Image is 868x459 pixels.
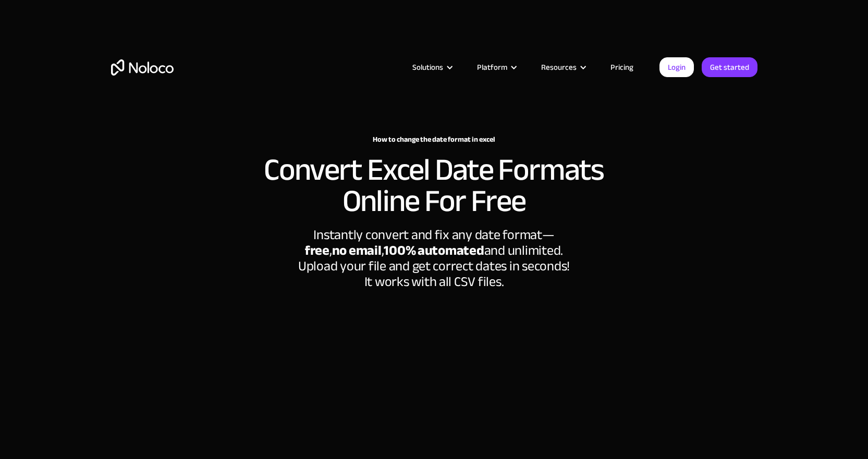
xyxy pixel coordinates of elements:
[528,60,597,74] div: Resources
[412,60,443,74] div: Solutions
[659,57,694,77] a: Login
[332,238,382,263] strong: no email
[597,60,646,74] a: Pricing
[305,238,329,263] strong: free
[477,60,507,74] div: Platform
[464,60,528,74] div: Platform
[111,59,174,76] a: home
[541,60,577,74] div: Resources
[399,60,464,74] div: Solutions
[278,227,591,290] div: Instantly convert and fix any date format— ‍ , , and unlimited. Upload your file and get correct ...
[226,154,643,217] h2: Convert Excel Date Formats Online For Free
[702,57,757,77] a: Get started
[373,132,495,146] strong: How to change the date format in excel
[384,238,484,263] strong: 100% automated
